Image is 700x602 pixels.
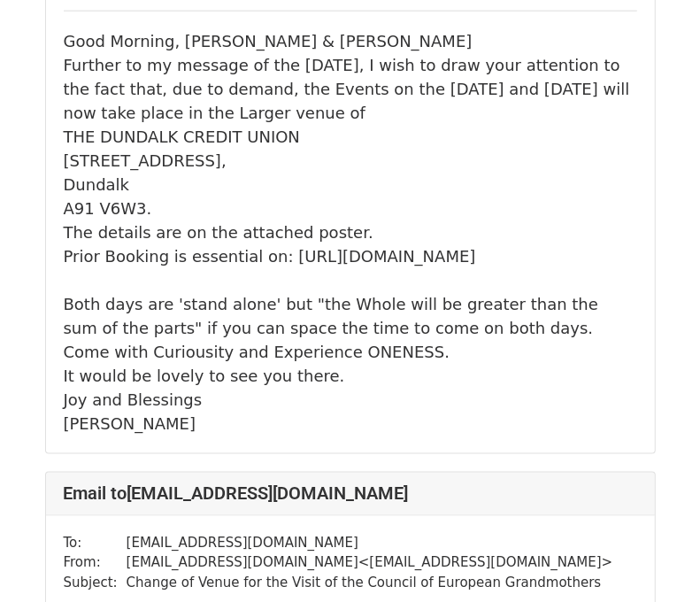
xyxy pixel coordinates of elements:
[127,574,613,594] td: Change of Venue for the Visit of the Council of European Grandmothers
[64,388,637,412] div: Joy and Blessings
[64,244,637,268] div: Prior Booking is essential on: [URL][DOMAIN_NAME]
[64,29,637,53] div: Good Morning, [PERSON_NAME] & [PERSON_NAME]
[64,53,637,125] div: Further to my message of the [DATE], I wish to draw your attention to the fact that, due to deman...
[127,553,613,574] td: [EMAIL_ADDRESS][DOMAIN_NAME] < [EMAIL_ADDRESS][DOMAIN_NAME] >
[64,173,637,197] div: Dundalk
[64,534,127,554] td: To:
[64,125,637,149] div: THE DUNDALK CREDIT UNION
[64,197,637,220] div: A91 V6W3.
[127,534,613,554] td: [EMAIL_ADDRESS][DOMAIN_NAME]
[612,517,700,602] iframe: Chat Widget
[64,483,637,505] h4: Email to [EMAIL_ADDRESS][DOMAIN_NAME]
[64,292,637,340] div: Both days are 'stand alone' but "the Whole will be greater than the sum of the parts" if you can ...
[64,149,637,173] div: [STREET_ADDRESS],
[64,220,637,244] div: The details are on the attached poster.
[64,553,127,574] td: From:
[64,364,637,388] div: It would be lovely to see you there.
[64,340,637,364] div: Come with Curiousity and Experience ONENESS.
[64,574,127,594] td: Subject:
[64,412,637,436] div: [PERSON_NAME]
